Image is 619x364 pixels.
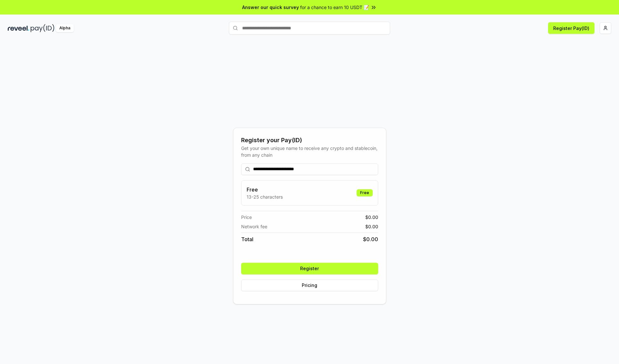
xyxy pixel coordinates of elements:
[8,24,29,32] img: reveel_dark
[241,263,378,274] button: Register
[365,214,378,221] span: $ 0.00
[247,186,283,193] h3: Free
[241,145,378,158] div: Get your own unique name to receive any crypto and stablecoin, from any chain
[241,223,267,230] span: Network fee
[357,189,373,196] div: Free
[241,280,378,291] button: Pricing
[31,24,54,32] img: pay_id
[241,214,252,221] span: Price
[548,22,594,34] button: Register Pay(ID)
[363,235,378,243] span: $ 0.00
[300,4,369,11] span: for a chance to earn 10 USDT 📝
[365,223,378,230] span: $ 0.00
[247,193,283,200] p: 13-25 characters
[56,24,74,32] div: Alpha
[241,136,378,145] div: Register your Pay(ID)
[242,4,299,11] span: Answer our quick survey
[241,235,253,243] span: Total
